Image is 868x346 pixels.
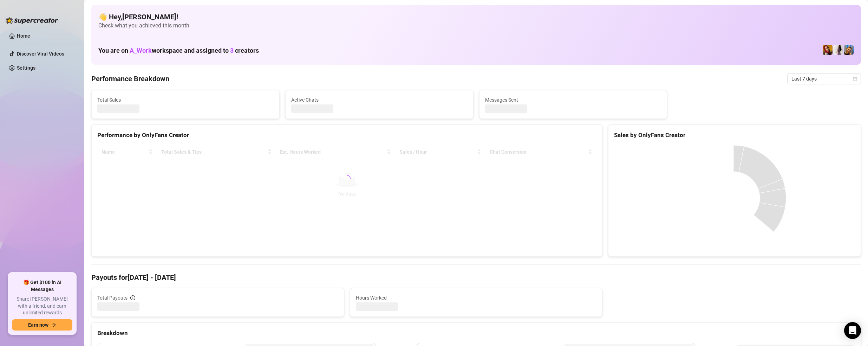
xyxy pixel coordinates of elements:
span: Last 7 days [791,73,857,84]
button: Earn nowarrow-right [12,319,72,331]
span: Share [PERSON_NAME] with a friend, and earn unlimited rewards [12,296,72,316]
a: Home [17,33,30,39]
img: Saida_night [823,45,833,55]
h4: Payouts for [DATE] - [DATE] [91,273,861,282]
h1: You are on workspace and assigned to creators [98,47,259,55]
div: Performance by OnlyFans Creator [97,130,596,140]
span: loading [344,175,351,182]
span: Active Chats [291,96,468,104]
h4: 👋 Hey, [PERSON_NAME] ! [98,12,854,22]
span: Check what you achieved this month [98,22,854,30]
span: Hours Worked [356,294,597,302]
span: Total Sales [97,96,274,104]
span: 3 [230,47,234,54]
span: A_Work [130,47,152,54]
span: arrow-right [51,322,56,327]
span: Earn now [28,322,48,328]
img: logo-BBDzfeDw.svg [6,17,58,24]
div: Sales by OnlyFans Creator [614,130,855,140]
a: Discover Viral Videos [17,51,64,57]
img: Ag [844,45,854,55]
span: Messages Sent [485,96,661,104]
span: calendar [853,77,857,81]
span: info-circle [130,295,135,300]
div: Breakdown [97,328,855,338]
span: 🎁 Get $100 in AI Messages [12,279,72,293]
img: Malika_amour [833,45,843,55]
div: Open Intercom Messenger [844,322,861,339]
a: Settings [17,65,35,71]
h4: Performance Breakdown [91,74,169,84]
span: Total Payouts [97,294,128,302]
